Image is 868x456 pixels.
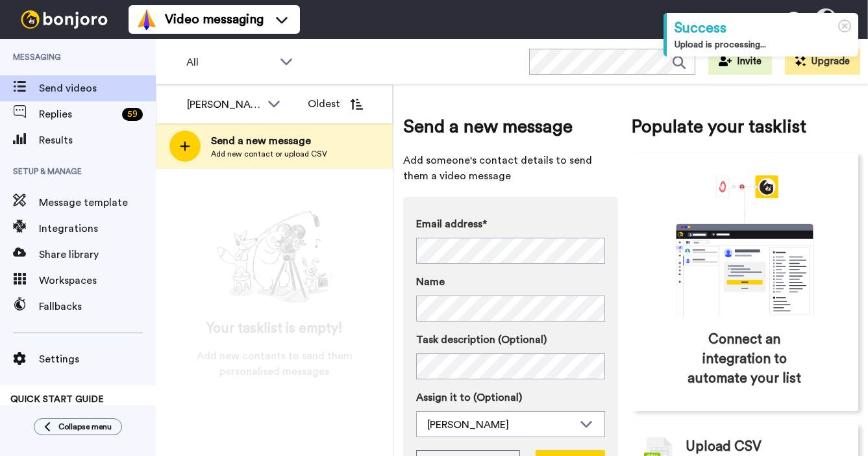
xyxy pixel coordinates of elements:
[708,49,772,75] button: Invite
[187,97,261,112] div: [PERSON_NAME]
[39,299,156,314] span: Fallbacks
[416,332,605,348] label: Task description (Optional)
[186,55,273,70] span: All
[136,9,157,30] img: vm-color.svg
[210,205,340,309] img: ready-set-action.png
[416,390,605,405] label: Assign it to (Optional)
[211,133,327,149] span: Send a new message
[39,247,156,262] span: Share library
[416,274,445,290] span: Name
[122,108,143,121] div: 59
[34,418,122,435] button: Collapse menu
[675,18,850,38] div: Success
[39,107,117,122] span: Replies
[211,149,327,159] span: Add new contact or upload CSV
[631,114,859,140] span: Populate your tasklist
[675,38,850,51] div: Upload is processing...
[427,417,573,433] div: [PERSON_NAME]
[785,49,860,75] button: Upgrade
[416,216,605,232] label: Email address*
[39,81,156,96] span: Send videos
[39,133,156,148] span: Results
[39,195,156,210] span: Message template
[39,273,156,288] span: Workspaces
[58,422,112,432] span: Collapse menu
[165,10,264,29] span: Video messaging
[298,91,373,117] button: Oldest
[403,153,618,184] span: Add someone's contact details to send them a video message
[10,395,104,404] span: QUICK START GUIDE
[39,221,156,236] span: Integrations
[16,10,113,29] img: bj-logo-header-white.svg
[647,175,842,317] div: animation
[175,348,373,379] span: Add new contacts to send them personalised messages
[206,319,343,338] span: Your tasklist is empty!
[403,114,618,140] span: Send a new message
[39,351,156,367] span: Settings
[686,330,804,388] span: Connect an integration to automate your list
